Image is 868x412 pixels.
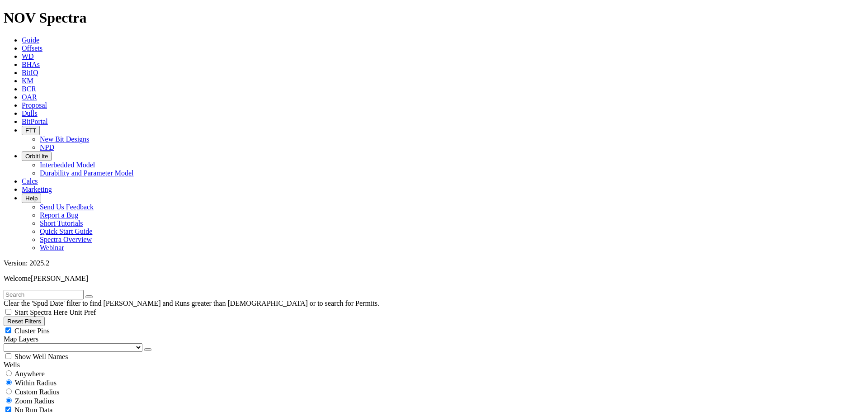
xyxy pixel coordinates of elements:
a: Offsets [22,44,42,52]
span: Zoom Radius [15,397,54,405]
span: Show Well Names [14,353,68,360]
button: OrbitLite [22,152,52,161]
a: WD [22,52,34,60]
span: FTT [25,127,36,134]
a: Dulls [22,109,38,117]
h1: NOV Spectra [4,9,864,26]
a: KM [22,77,33,85]
a: BitIQ [22,69,38,76]
span: Custom Radius [15,388,59,396]
span: Within Radius [15,379,57,387]
a: Send Us Feedback [40,203,94,211]
a: Report a Bug [40,211,78,219]
a: BCR [22,85,36,93]
a: New Bit Designs [40,135,89,143]
span: Map Layers [4,335,38,343]
p: Welcome [4,275,864,283]
a: Short Tutorials [40,219,83,227]
span: Unit Pref [69,308,96,316]
a: Spectra Overview [40,236,92,243]
button: Reset Filters [4,317,45,326]
a: Webinar [40,244,64,251]
a: BHAs [22,61,40,68]
span: Clear the 'Spud Date' filter to find [PERSON_NAME] and Runs greater than [DEMOGRAPHIC_DATA] or to... [4,299,379,307]
a: Marketing [22,185,52,193]
span: Help [25,195,38,202]
button: Help [22,194,41,203]
div: Wells [4,361,864,369]
a: Guide [22,36,39,44]
a: Quick Start Guide [40,227,92,235]
span: [PERSON_NAME] [31,275,88,282]
a: NPD [40,143,54,151]
span: Anywhere [14,370,45,378]
button: FTT [22,126,40,135]
span: Cluster Pins [14,327,50,335]
a: OAR [22,93,37,101]
a: BitPortal [22,118,48,125]
div: Version: 2025.2 [4,259,864,267]
input: Start Spectra Here [5,309,11,315]
a: Interbedded Model [40,161,95,169]
span: OrbitLite [25,153,48,160]
a: Calcs [22,177,38,185]
input: Search [4,290,84,299]
a: Durability and Parameter Model [40,169,134,177]
span: Start Spectra Here [14,308,67,316]
a: Proposal [22,101,47,109]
